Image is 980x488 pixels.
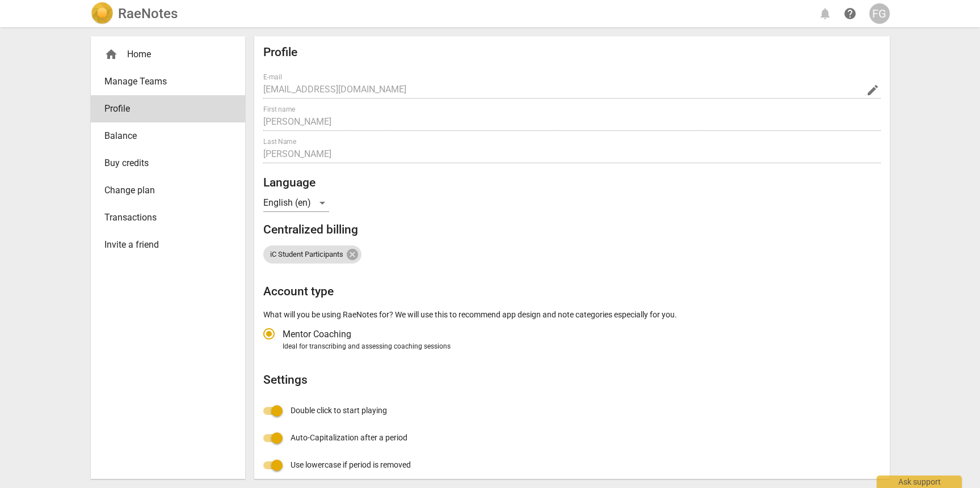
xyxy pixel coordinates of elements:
p: What will you be using RaeNotes for? We will use this to recommend app design and note categories... [263,309,881,321]
label: E-mail [263,74,282,80]
a: Balance [91,122,245,150]
a: Profile [91,95,245,122]
div: Ask support [877,476,962,488]
div: Ideal for transcribing and assessing coaching sessions [283,342,877,352]
span: Auto-Capitalization after a period [291,432,407,444]
span: home [104,48,118,61]
span: Buy credits [104,156,222,170]
h2: Profile [263,45,881,60]
a: Invite a friend [91,231,245,258]
span: Manage Teams [104,75,222,88]
span: Double click to start playing [291,405,387,417]
span: Transactions [104,211,222,224]
span: Balance [104,129,222,143]
span: iC Student Participants [263,251,350,259]
label: Last Name [263,138,296,145]
span: Mentor Coaching [283,328,351,341]
div: English (en) [263,194,329,212]
span: Invite a friend [104,238,222,252]
a: Change plan [91,177,245,204]
h2: Language [263,176,881,190]
h2: Account type [263,285,881,299]
button: FG [869,3,890,24]
div: iC Student Participants [263,245,361,264]
h2: Centralized billing [263,223,881,237]
div: Account type [263,320,881,352]
button: Change Email [865,82,881,98]
div: Home [104,48,222,61]
h2: RaeNotes [118,6,178,22]
img: Logo [91,2,113,25]
span: Profile [104,102,222,116]
label: First name [263,106,295,113]
h2: Settings [263,373,881,387]
a: Transactions [91,204,245,231]
div: Home [91,41,245,68]
span: Change plan [104,184,222,197]
a: Manage Teams [91,68,245,95]
a: LogoRaeNotes [91,2,178,25]
a: Help [840,3,860,24]
span: edit [866,83,880,97]
span: help [843,7,857,20]
span: Use lowercase if period is removed [291,459,411,471]
a: Buy credits [91,150,245,177]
